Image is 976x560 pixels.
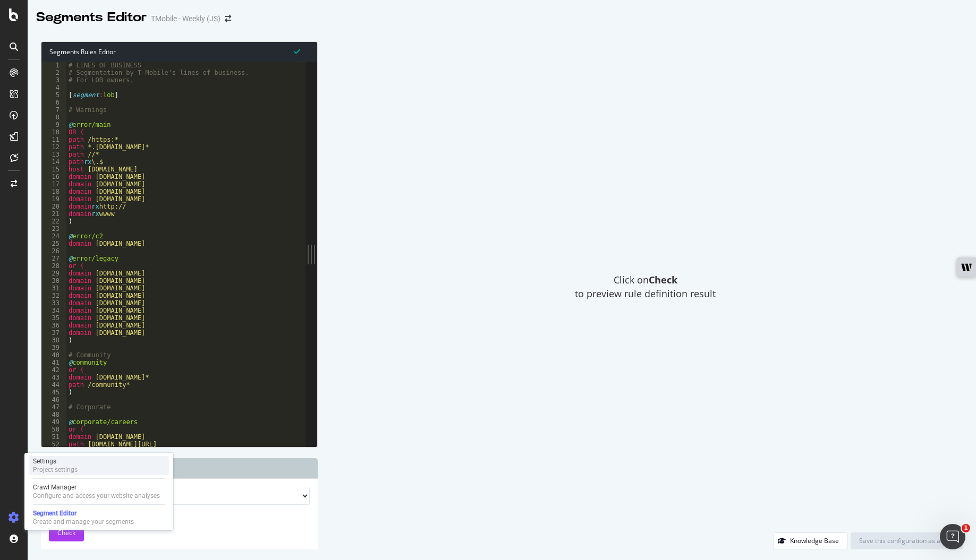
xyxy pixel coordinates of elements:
[41,299,66,307] div: 33
[33,483,160,492] div: Crawl Manager
[41,403,66,411] div: 47
[41,411,66,418] div: 48
[41,247,66,255] div: 26
[41,143,66,151] div: 12
[33,509,134,518] div: Segment Editor
[41,322,66,329] div: 36
[649,273,677,286] strong: Check
[41,166,66,173] div: 15
[294,46,300,56] span: Syntax is valid
[41,158,66,166] div: 14
[57,528,75,537] span: Check
[41,255,66,262] div: 27
[41,76,66,84] div: 3
[41,114,66,121] div: 8
[49,524,84,541] button: Check
[33,518,134,526] div: Create and manage your segments
[41,84,66,91] div: 4
[940,524,965,549] iframe: Intercom live chat
[859,536,954,545] div: Save this configuration as active
[41,121,66,128] div: 9
[33,492,160,500] div: Configure and access your website analyses
[41,210,66,218] div: 21
[41,232,66,240] div: 24
[41,270,66,277] div: 29
[225,15,231,22] div: arrow-right-arrow-left
[41,433,66,441] div: 51
[41,314,66,322] div: 35
[41,441,66,448] div: 52
[41,69,66,76] div: 2
[41,136,66,143] div: 11
[41,240,66,247] div: 25
[29,456,169,475] a: SettingsProject settings
[41,351,66,359] div: 40
[41,180,66,188] div: 17
[41,218,66,225] div: 22
[790,536,839,545] div: Knowledge Base
[41,359,66,366] div: 41
[41,374,66,381] div: 43
[33,466,78,474] div: Project settings
[41,366,66,374] div: 42
[41,62,66,69] div: 1
[41,277,66,285] div: 30
[41,337,66,344] div: 38
[41,262,66,270] div: 28
[33,457,78,466] div: Settings
[41,195,66,203] div: 19
[851,532,963,549] button: Save this configuration as active
[41,91,66,99] div: 5
[41,173,66,180] div: 16
[41,106,66,114] div: 7
[41,128,66,136] div: 10
[29,482,169,501] a: Crawl ManagerConfigure and access your website analyses
[962,524,970,532] span: 1
[41,389,66,396] div: 45
[41,203,66,210] div: 20
[41,285,66,292] div: 31
[773,532,848,549] button: Knowledge Base
[41,225,66,232] div: 23
[41,151,66,158] div: 13
[41,292,66,299] div: 32
[151,13,220,24] div: TMobile - Weekly (JS)
[41,188,66,195] div: 18
[41,329,66,337] div: 37
[36,8,147,27] div: Segments Editor
[41,381,66,389] div: 44
[773,536,848,545] a: Knowledge Base
[41,42,317,62] div: Segments Rules Editor
[29,508,169,527] a: Segment EditorCreate and manage your segments
[575,273,716,300] span: Click on to preview rule definition result
[41,418,66,426] div: 49
[41,426,66,433] div: 50
[41,307,66,314] div: 34
[41,99,66,106] div: 6
[41,396,66,403] div: 46
[41,344,66,351] div: 39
